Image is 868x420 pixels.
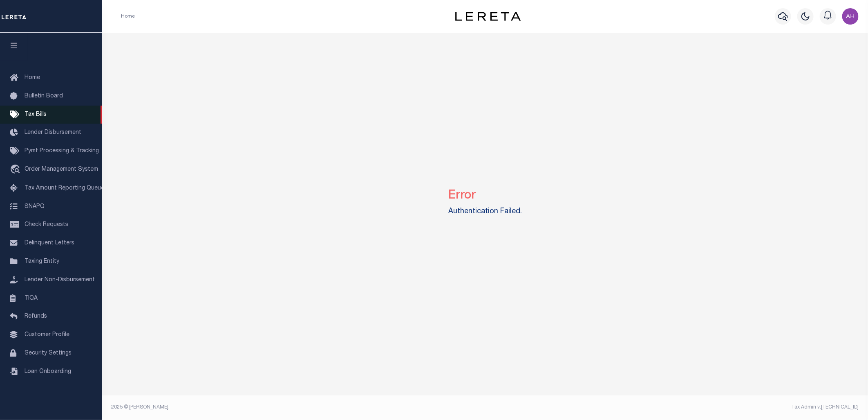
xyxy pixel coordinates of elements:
span: Lender Disbursement [25,130,81,135]
span: Taxing Entity [25,259,59,264]
span: TIQA [25,295,38,301]
div: Tax Admin v.[TECHNICAL_ID] [491,404,859,411]
div: 2025 © [PERSON_NAME]. [105,404,485,411]
span: Delinquent Letters [25,240,74,246]
span: Order Management System [25,167,98,172]
span: Pymt Processing & Tracking [25,148,99,154]
img: logo-dark.svg [455,12,521,21]
img: svg+xml;base64,PHN2ZyB4bWxucz0iaHR0cDovL3d3dy53My5vcmcvMjAwMC9zdmciIHBvaW50ZXItZXZlbnRzPSJub25lIi... [842,8,859,25]
span: Tax Amount Reporting Queue [25,185,104,191]
span: Tax Bills [25,112,47,117]
li: Home [121,13,135,20]
span: Check Requests [25,222,68,228]
span: Lender Non-Disbursement [25,277,95,283]
span: Home [25,75,40,81]
i: travel_explore [10,165,23,175]
span: Customer Profile [25,332,69,338]
span: Loan Onboarding [25,369,71,375]
h2: Error [448,182,522,203]
span: Bulletin Board [25,93,63,99]
label: Authentication Failed. [448,206,522,217]
span: Refunds [25,314,47,319]
span: SNAPQ [25,203,45,209]
span: Security Settings [25,350,72,356]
